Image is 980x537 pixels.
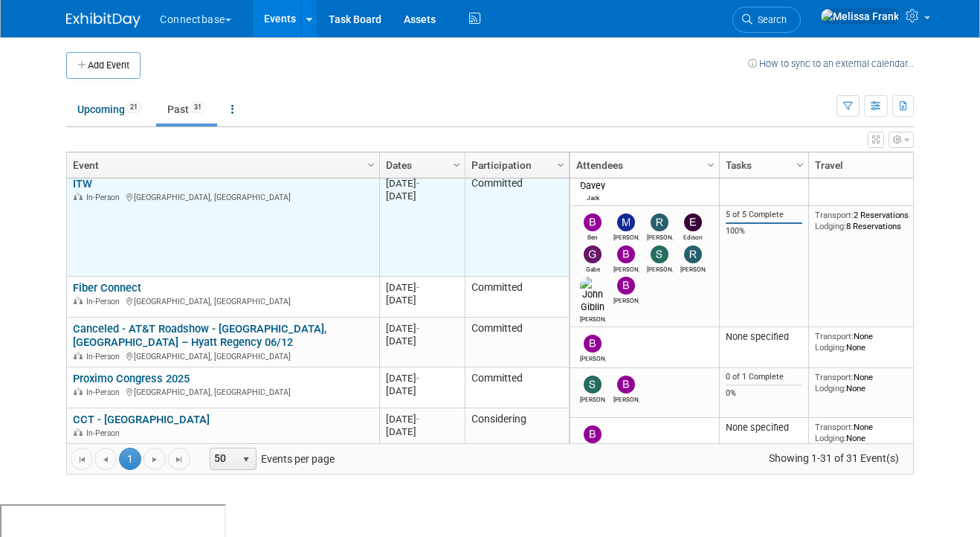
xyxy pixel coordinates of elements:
[793,152,809,175] a: Column Settings
[748,58,914,69] a: How to sync to an external calendar...
[815,372,854,382] span: Transport:
[726,210,803,220] div: 5 of 5 Complete
[73,177,92,190] a: ITW
[584,213,602,231] img: Ben Edmond
[190,102,206,113] span: 31
[755,448,913,469] span: Showing 1-31 of 31 Event(s)
[86,352,124,361] span: In-Person
[66,95,153,123] a: Upcoming21
[416,414,419,425] span: -
[386,335,458,347] div: [DATE]
[651,213,668,231] img: RICHARD LEVINE
[449,152,465,175] a: Column Settings
[580,353,606,362] div: Brian Maggiacomo
[66,13,141,28] img: ExhibitDay
[386,152,455,178] a: Dates
[752,14,787,25] span: Search
[684,245,702,263] img: Roger Castillo
[815,383,846,393] span: Lodging:
[86,388,124,397] span: In-Person
[726,422,803,434] div: None specified
[471,152,559,178] a: Participation
[94,448,117,470] a: Go to the previous page
[726,152,799,178] a: Tasks
[386,322,458,335] div: [DATE]
[815,331,922,353] div: None None
[580,277,606,312] img: John Giblin
[613,295,639,304] div: Brian Duffner
[553,152,570,175] a: Column Settings
[416,373,419,384] span: -
[364,152,380,175] a: Column Settings
[149,454,161,466] span: Go to the next page
[119,448,141,470] span: 1
[416,323,419,334] span: -
[386,281,458,294] div: [DATE]
[684,213,702,231] img: Edison Smith-Stubbs
[726,226,803,237] div: 100%
[617,245,635,263] img: Brian Maggiacomo
[647,231,673,241] div: RICHARD LEVINE
[66,52,141,79] button: Add Event
[580,313,606,323] div: John Giblin
[555,159,567,171] span: Column Settings
[168,448,190,470] a: Go to the last page
[726,388,803,399] div: 0%
[386,413,458,425] div: [DATE]
[386,372,458,385] div: [DATE]
[416,282,419,293] span: -
[73,350,373,362] div: [GEOGRAPHIC_DATA], [GEOGRAPHIC_DATA]
[617,376,635,393] img: Brian Maggiacomo
[912,152,928,175] a: Column Settings
[86,193,124,202] span: In-Person
[617,213,635,231] img: Mary Ann Rose
[726,372,803,382] div: 0 of 1 Complete
[815,331,854,341] span: Transport:
[73,372,190,385] a: Proximo Congress 2025
[576,152,709,178] a: Attendees
[386,425,458,438] div: [DATE]
[86,428,124,438] span: In-Person
[465,318,569,367] td: Committed
[386,190,458,202] div: [DATE]
[613,393,639,403] div: Brian Maggiacomo
[74,428,83,436] img: In-Person Event
[191,448,349,470] span: Events per page
[705,159,717,171] span: Column Settings
[73,190,373,203] div: [GEOGRAPHIC_DATA], [GEOGRAPHIC_DATA]
[732,7,801,33] a: Search
[86,297,124,306] span: In-Person
[71,448,93,470] a: Go to the first page
[365,159,377,171] span: Column Settings
[680,263,706,273] div: Roger Castillo
[815,372,922,393] div: None None
[651,245,668,263] img: Steve Leavitt
[815,433,846,443] span: Lodging:
[74,352,83,359] img: In-Person Event
[126,102,142,113] span: 21
[613,231,639,241] div: Mary Ann Rose
[73,322,326,350] a: Canceled - AT&T Roadshow - [GEOGRAPHIC_DATA], [GEOGRAPHIC_DATA] – Hyatt Regency 06/12
[584,376,602,393] img: Steve Leavitt
[73,385,373,398] div: [GEOGRAPHIC_DATA], [GEOGRAPHIC_DATA]
[580,393,606,403] div: Steve Leavitt
[580,263,606,273] div: Gabe Venturi
[451,159,462,171] span: Column Settings
[76,454,88,466] span: Go to the first page
[680,231,706,241] div: Edison Smith-Stubbs
[584,245,602,263] img: Gabe Venturi
[240,454,252,466] span: select
[73,295,373,307] div: [GEOGRAPHIC_DATA], [GEOGRAPHIC_DATA]
[580,192,606,202] div: Jack Davey
[815,221,846,231] span: Lodging:
[386,177,458,190] div: [DATE]
[613,263,639,273] div: Brian Maggiacomo
[156,95,217,123] a: Past31
[100,454,112,466] span: Go to the previous page
[386,385,458,397] div: [DATE]
[465,367,569,408] td: Committed
[815,152,918,178] a: Travel
[386,294,458,306] div: [DATE]
[617,277,635,295] img: Brian Duffner
[74,388,83,395] img: In-Person Event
